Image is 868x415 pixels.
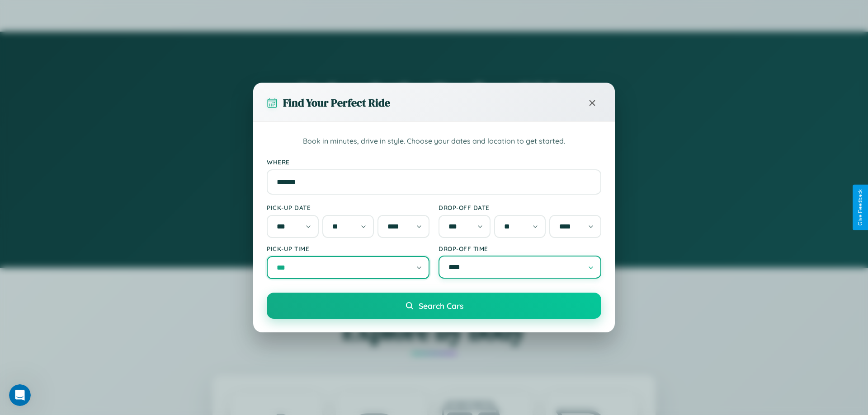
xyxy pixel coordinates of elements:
[267,135,601,147] p: Book in minutes, drive in style. Choose your dates and location to get started.
[439,245,601,252] label: Drop-off Time
[267,158,601,166] label: Where
[267,245,429,252] label: Pick-up Time
[439,204,601,211] label: Drop-off Date
[267,293,601,319] button: Search Cars
[283,95,390,110] h3: Find Your Perfect Ride
[267,204,429,211] label: Pick-up Date
[419,301,463,311] span: Search Cars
